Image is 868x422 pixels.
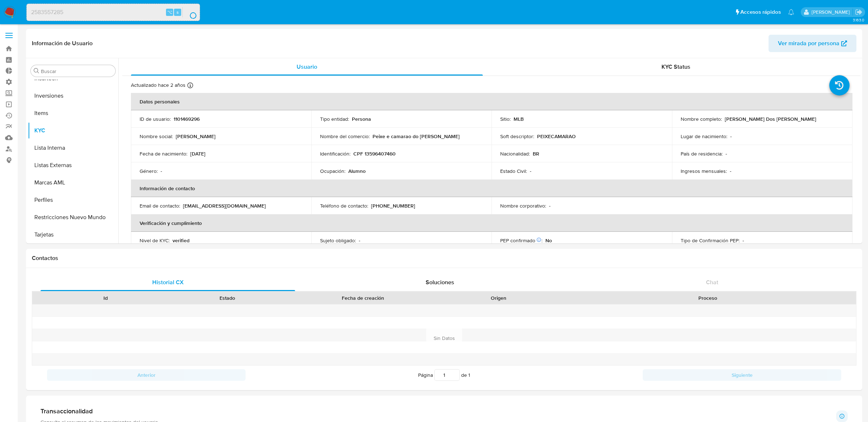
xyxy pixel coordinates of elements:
p: Nombre corporativo : [500,203,546,209]
div: Estado [171,294,283,302]
button: Marcas AML [28,174,118,191]
p: [EMAIL_ADDRESS][DOMAIN_NAME] [183,203,266,209]
p: Sitio : [500,116,511,122]
p: [DATE] [190,150,205,157]
p: Peixe e camarao do [PERSON_NAME] [373,133,460,140]
a: Salir [855,8,863,16]
span: Historial CX [152,278,184,286]
th: Verificación y cumplimiento [131,214,852,232]
p: Email de contacto : [140,203,180,209]
span: 1 [468,371,470,379]
button: Anterior [47,369,246,381]
p: eric.malcangi@mercadolibre.com [812,9,852,16]
div: Proceso [564,294,851,302]
p: Tipo de Confirmación PEP : [681,237,740,244]
p: - [730,168,731,174]
input: Buscar usuario o caso... [27,8,200,17]
p: - [743,237,744,244]
p: BR [533,150,539,157]
p: 1101469296 [174,116,200,122]
p: Persona [352,116,371,122]
p: - [161,168,162,174]
p: No [545,237,552,244]
th: Datos personales [131,93,852,110]
p: - [549,203,550,209]
button: Lista Interna [28,139,118,157]
button: Siguiente [643,369,841,381]
p: Nacionalidad : [500,150,530,157]
button: Tarjetas [28,226,118,243]
p: [PHONE_NUMBER] [371,203,415,209]
a: Notificaciones [788,9,794,15]
button: KYC [28,122,118,139]
p: - [530,168,531,174]
p: Lugar de nacimiento : [681,133,727,140]
h1: Información de Usuario [32,40,93,47]
p: Tipo entidad : [320,116,349,122]
button: Perfiles [28,191,118,209]
span: Página de [418,369,470,381]
button: Items [28,105,118,122]
p: Alumno [348,168,366,174]
p: PEP confirmado : [500,237,542,244]
div: Origen [443,294,554,302]
p: Género : [140,168,158,174]
span: ⌥ [167,9,173,16]
p: PEIXECAMARAO [537,133,576,140]
span: Chat [706,278,718,286]
p: - [730,133,732,140]
button: Buscar [34,68,39,74]
h1: Contactos [32,255,856,262]
span: Ver mirada por persona [778,35,839,52]
span: Usuario [297,63,317,71]
div: Id [50,294,161,302]
p: - [726,150,727,157]
p: ID de usuario : [140,116,171,122]
span: KYC Status [661,63,690,71]
p: Teléfono de contacto : [320,203,368,209]
p: Fecha de nacimiento : [140,150,187,157]
p: Nivel de KYC : [140,237,170,244]
p: Sujeto obligado : [320,237,356,244]
p: Identificación : [320,150,350,157]
button: Ver mirada por persona [769,35,856,52]
button: search-icon [182,7,197,17]
p: Ingresos mensuales : [681,168,727,174]
p: verified [173,237,190,244]
p: [PERSON_NAME] [176,133,216,140]
p: MLB [514,116,524,122]
span: Soluciones [426,278,454,286]
p: Nombre social : [140,133,173,140]
button: Restricciones Nuevo Mundo [28,209,118,226]
p: Soft descriptor : [500,133,534,140]
button: Inversiones [28,87,118,105]
span: Accesos rápidos [740,8,781,16]
p: Ocupación : [320,168,345,174]
p: Actualizado hace 2 años [131,82,186,89]
th: Información de contacto [131,180,852,197]
p: Nombre completo : [681,116,722,122]
p: [PERSON_NAME] Dos [PERSON_NAME] [725,116,816,122]
p: País de residencia : [681,150,723,157]
input: Buscar [41,68,112,74]
div: Fecha de creación [293,294,433,302]
span: s [176,9,179,16]
p: Nombre del comercio : [320,133,370,140]
p: Estado Civil : [500,168,527,174]
p: - [359,237,360,244]
button: Listas Externas [28,157,118,174]
p: CPF 13596407460 [353,150,396,157]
